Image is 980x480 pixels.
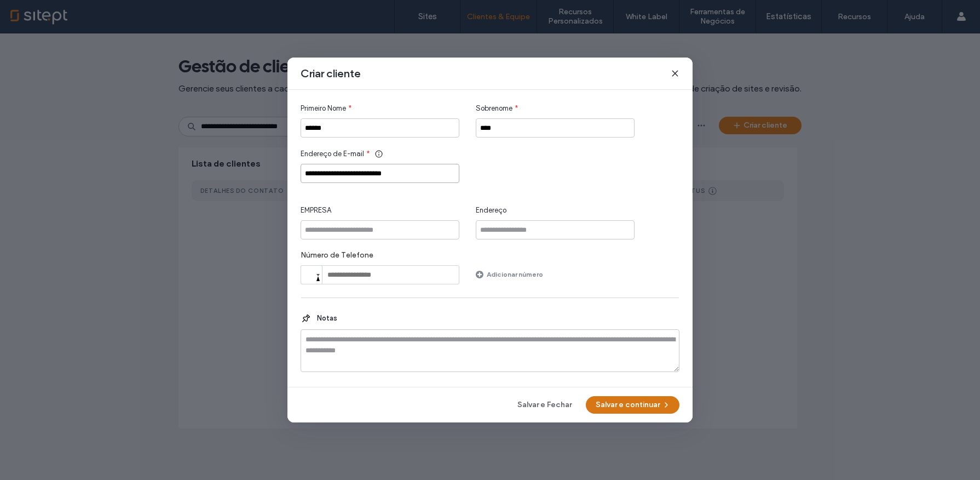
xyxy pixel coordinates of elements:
span: Notas [312,313,337,324]
span: EMPRESA [301,205,331,216]
input: Endereço [476,220,635,239]
span: Ajuda [25,8,53,18]
button: Salvar e continuar [586,396,679,414]
input: Sobrenome [476,118,635,138]
input: EMPRESA [301,220,459,239]
input: Endereço de E-mail [301,164,459,183]
label: Adicionar número [487,265,543,284]
span: Endereço de E-mail [301,148,364,159]
span: Primeiro Nome [301,103,346,114]
input: Primeiro Nome [301,118,459,138]
button: Salvar e Fechar [508,396,581,414]
label: Número de Telefone [301,250,459,265]
span: Criar cliente [301,66,361,81]
span: Endereço [476,205,506,216]
span: Sobrenome [476,103,512,114]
